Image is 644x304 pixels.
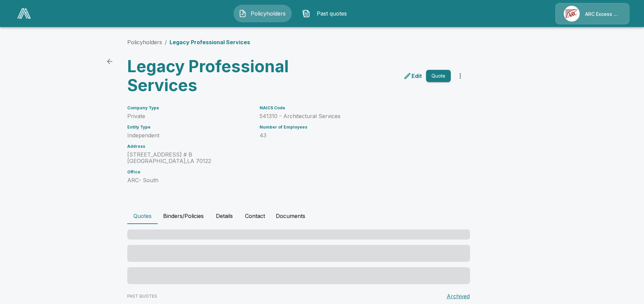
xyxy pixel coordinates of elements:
[239,9,247,18] img: Policyholders Icon
[270,208,311,224] button: Documents
[103,55,116,68] a: back
[170,38,250,46] p: Legacy Professional Services
[127,132,252,139] p: Independent
[240,208,270,224] button: Contact
[127,57,294,95] h3: Legacy Professional Services
[127,293,157,299] p: PAST QUOTES
[17,8,31,19] img: AA Logo
[402,71,423,81] a: edit
[209,208,240,224] button: Details
[234,5,292,22] button: Policyholders IconPolicyholders
[260,132,450,139] p: 43
[158,208,209,224] button: Binders/Policies
[127,39,162,46] a: Policyholders
[260,106,450,110] h6: NAICS Code
[127,125,252,130] h6: Entity Type
[302,9,310,18] img: Past quotes Icon
[297,5,355,22] button: Past quotes IconPast quotes
[564,6,580,22] img: Agency Icon
[127,208,517,224] div: policyholder tabs
[127,38,250,46] nav: breadcrumb
[127,144,252,149] h6: Address
[585,11,621,18] p: ARC Excess & Surplus
[260,125,450,130] h6: Number of Employees
[127,113,252,119] p: Private
[444,289,472,303] button: Archived
[249,9,287,18] span: Policyholders
[127,106,252,110] h6: Company Type
[313,9,350,18] span: Past quotes
[127,177,252,184] p: ARC- South
[453,69,467,83] button: more
[165,38,167,46] li: /
[426,70,451,82] button: Quote
[127,208,158,224] button: Quotes
[260,113,450,119] p: 541310 - Architectural Services
[127,151,252,164] p: [STREET_ADDRESS] # B [GEOGRAPHIC_DATA] , LA 70122
[412,72,422,80] p: Edit
[127,170,252,174] h6: Office
[555,3,629,24] a: Agency IconARC Excess & Surplus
